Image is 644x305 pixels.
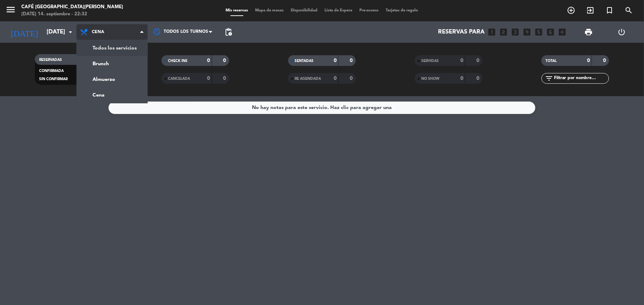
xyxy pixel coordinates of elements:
span: pending_actions [224,28,233,36]
div: [DATE] 14. septiembre - 22:32 [21,11,123,18]
div: No hay notas para este servicio. Haz clic para agregar una [252,104,392,112]
strong: 0 [460,76,463,81]
i: turned_in_not [606,6,614,15]
i: search [625,6,633,15]
strong: 0 [477,58,481,63]
input: Filtrar por nombre... [554,74,609,82]
strong: 0 [477,76,481,81]
i: arrow_drop_down [66,28,75,36]
span: SENTADAS [295,59,313,63]
a: Cena [77,87,147,103]
i: looks_4 [522,27,532,37]
strong: 0 [587,58,590,63]
span: CHECK INS [168,59,188,63]
button: menu [5,4,16,17]
i: power_settings_new [618,28,626,36]
strong: 0 [223,76,228,81]
span: Tarjetas de regalo [382,9,422,12]
span: Disponibilidad [287,9,321,12]
i: looks_two [499,27,508,37]
span: RESERVADAS [39,58,62,62]
i: add_box [558,27,567,37]
strong: 0 [223,58,228,63]
strong: 0 [207,76,210,81]
span: CANCELADA [168,77,190,81]
i: add_circle_outline [567,6,576,15]
i: looks_one [487,27,496,37]
i: looks_5 [534,27,543,37]
div: LOG OUT [605,21,639,43]
i: exit_to_app [586,6,595,15]
span: Mis reservas [222,9,252,12]
strong: 0 [207,58,210,63]
a: Todos los servicios [77,40,147,56]
span: SIN CONFIRMAR [39,77,68,81]
span: Pre-acceso [356,9,382,12]
span: RE AGENDADA [295,77,321,81]
strong: 0 [334,58,337,63]
i: looks_3 [511,27,520,37]
span: print [584,28,593,36]
strong: 0 [350,58,354,63]
a: Almuerzo [77,72,147,87]
div: Café [GEOGRAPHIC_DATA][PERSON_NAME] [21,4,123,11]
span: Cena [92,30,104,35]
i: looks_6 [546,27,555,37]
span: TOTAL [546,59,557,63]
span: CONFIRMADA [39,69,64,73]
strong: 0 [350,76,354,81]
i: menu [5,4,16,15]
span: NO SHOW [421,77,439,81]
i: filter_list [545,74,554,83]
span: Reservas para [438,29,485,36]
strong: 0 [603,58,608,63]
span: Mapa de mesas [252,9,287,12]
a: Brunch [77,56,147,72]
strong: 0 [334,76,337,81]
strong: 0 [460,58,463,63]
span: Lista de Espera [321,9,356,12]
i: [DATE] [5,24,43,40]
span: SERVIDAS [421,59,439,63]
